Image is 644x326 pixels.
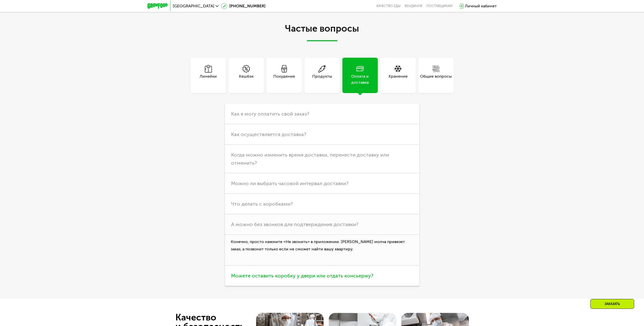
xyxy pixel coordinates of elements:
span: Можно ли выбрать часовой интервал доставки? [231,180,348,186]
div: Оплата и доставка [342,73,378,85]
div: поставщикам [426,4,452,8]
span: Что делать с коробками? [231,201,293,207]
span: Как я могу оплатить свой заказ? [231,111,309,117]
p: Конечно, просто нажмите «Не звонить» в приложении. [PERSON_NAME] молча привезет заказ, а позвонит... [225,235,419,266]
span: А можно без звонков для подтверждения доставки? [231,221,358,227]
div: Кешбэк [239,73,254,85]
span: [GEOGRAPHIC_DATA] [173,4,214,8]
div: Линейки [200,73,217,85]
a: Качество еды [376,4,401,8]
a: Вендинги [405,4,422,8]
div: Общие вопросы [420,73,452,85]
div: Личный кабинет [465,3,497,9]
span: Когда можно изменить время доставки, перенести доставку или отменить? [231,152,389,166]
div: Заказать [590,299,634,309]
span: Можете оставить коробку у двери или отдать консьержу? [231,273,373,279]
div: Продукты [312,73,332,85]
div: Похудение [273,73,295,85]
a: [PHONE_NUMBER] [221,3,265,9]
div: Хранение [388,73,408,85]
h2: Частые вопросы [180,24,464,41]
span: Как осуществляется доставка? [231,131,306,137]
